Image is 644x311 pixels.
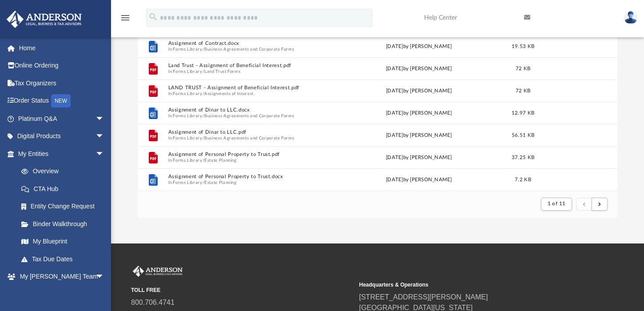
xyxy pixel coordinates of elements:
[138,34,617,191] div: grid
[337,109,501,117] div: [DATE] by [PERSON_NAME]
[95,110,113,128] span: arrow_drop_down
[168,85,333,91] button: LAND TRUST - Assignment of Beneficial Interest.pdf
[337,64,501,72] div: [DATE] by [PERSON_NAME]
[168,157,333,163] span: In
[173,179,202,185] button: Forms Library
[95,145,113,163] span: arrow_drop_down
[168,179,333,185] span: In
[512,44,534,48] span: 19.53 KB
[203,68,204,74] span: /
[6,57,118,75] a: Online Ordering
[204,68,240,74] button: Land Trust Forms
[168,40,333,46] button: Assignment of Contract.docx
[6,110,118,128] a: Platinum Q&Aarrow_drop_down
[168,152,333,157] button: Assignment of Personal Property to Trust.pdf
[120,12,131,23] i: menu
[204,91,254,96] button: Assignments of Interest
[173,68,202,74] button: Forms Library
[624,11,637,24] img: User Pic
[12,180,118,198] a: CTA Hub
[168,129,333,135] button: Assignment of Dinar to LLC.pdf
[168,46,333,52] span: In
[359,293,488,301] a: [STREET_ADDRESS][PERSON_NAME]
[515,177,531,182] span: 7.2 KB
[6,39,118,57] a: Home
[337,42,501,50] div: [DATE] by [PERSON_NAME]
[131,266,184,277] img: Anderson Advisors Platinum Portal
[168,135,333,141] span: In
[12,198,118,215] a: Entity Change Request
[120,17,131,23] a: menu
[12,250,118,268] a: Tax Due Dates
[204,179,237,185] button: Estate Planning
[204,135,294,141] button: Business Agreements and Corporate Forms
[337,131,501,139] div: [DATE] by [PERSON_NAME]
[337,87,501,95] div: [DATE] by [PERSON_NAME]
[548,201,566,206] span: 1 of 11
[173,91,202,96] button: Forms Library
[6,128,118,145] a: Digital Productsarrow_drop_down
[203,46,204,52] span: /
[512,110,534,115] span: 12.97 KB
[204,46,294,52] button: Business Agreements and Corporate Forms
[168,113,333,119] span: In
[173,135,202,141] button: Forms Library
[173,113,202,119] button: Forms Library
[337,175,501,183] div: [DATE] by [PERSON_NAME]
[148,12,158,22] i: search
[168,68,333,74] span: In
[173,157,202,163] button: Forms Library
[6,74,118,92] a: Tax Organizers
[204,157,237,163] button: Estate Planning
[168,63,333,68] button: Land Trust - Assignment of Beneficial Interest.pdf
[541,198,572,210] button: 1 of 11
[131,299,175,306] a: 800.706.4741
[6,92,118,110] a: Order StatusNEW
[203,135,204,141] span: /
[95,128,113,146] span: arrow_drop_down
[6,145,118,163] a: My Entitiesarrow_drop_down
[12,215,118,233] a: Binder Walkthrough
[12,163,118,180] a: Overview
[203,113,204,119] span: /
[6,268,113,286] a: My [PERSON_NAME] Teamarrow_drop_down
[516,66,530,71] span: 72 KB
[512,155,534,159] span: 37.25 KB
[168,91,333,96] span: In
[95,268,113,286] span: arrow_drop_down
[359,281,581,289] small: Headquarters & Operations
[12,233,113,251] a: My Blueprint
[512,132,534,137] span: 56.51 KB
[203,179,204,185] span: /
[173,46,202,52] button: Forms Library
[51,94,71,108] div: NEW
[204,113,294,119] button: Business Agreements and Corporate Forms
[516,88,530,93] span: 72 KB
[203,91,204,96] span: /
[203,157,204,163] span: /
[131,286,353,294] small: TOLL FREE
[4,11,84,28] img: Anderson Advisors Platinum Portal
[337,153,501,161] div: [DATE] by [PERSON_NAME]
[168,174,333,179] button: Assignment of Personal Property to Trust.docx
[168,107,333,113] button: Assignment of Dinar to LLC.docx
